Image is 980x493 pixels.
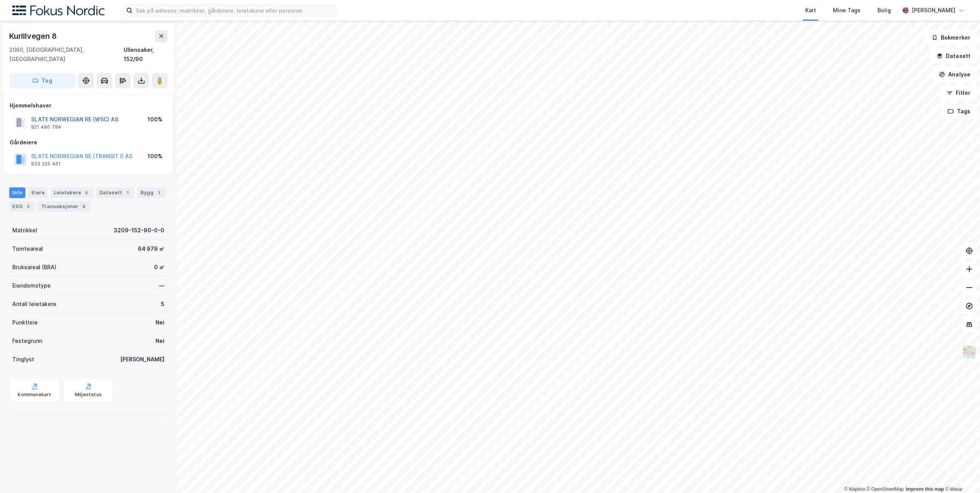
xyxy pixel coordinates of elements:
[18,392,51,398] div: Kommunekart
[24,203,32,210] div: 2
[940,85,977,101] button: Filter
[12,336,42,346] div: Festegrunn
[942,456,980,493] div: Kontrollprogram for chat
[156,318,164,327] div: Nei
[38,201,91,212] div: Transaksjoner
[137,187,166,198] div: Bygg
[9,45,124,64] div: 2060, [GEOGRAPHIC_DATA], [GEOGRAPHIC_DATA]
[12,5,104,16] img: fokus-nordic-logo.8a93422641609758e4ac.png
[833,6,861,15] div: Mine Tags
[932,67,977,82] button: Analyse
[9,187,25,198] div: Info
[156,336,164,346] div: Nei
[96,187,134,198] div: Datasett
[124,45,167,64] div: Ullensaker, 152/90
[51,187,93,198] div: Leietakere
[161,299,164,309] div: 5
[120,355,164,364] div: [PERSON_NAME]
[962,345,977,359] img: Z
[124,189,131,197] div: 1
[138,244,164,253] div: 64 979 ㎡
[159,281,164,290] div: —
[154,263,164,272] div: 0 ㎡
[912,6,955,15] div: [PERSON_NAME]
[867,486,904,492] a: OpenStreetMap
[9,201,35,212] div: ESG
[132,5,338,16] input: Søk på adresse, matrikkel, gårdeiere, leietakere eller personer
[12,244,43,253] div: Tomteareal
[12,263,56,272] div: Bruksareal (BRA)
[75,392,102,398] div: Miljøstatus
[12,318,38,327] div: Punktleie
[9,73,75,88] button: Tag
[942,456,980,493] iframe: Chat Widget
[12,226,37,235] div: Matrikkel
[844,486,865,492] a: Mapbox
[941,104,977,119] button: Tags
[12,355,34,364] div: Tinglyst
[805,6,816,15] div: Kart
[9,30,58,42] div: Kurillvegen 8
[31,161,61,167] div: 933 225 461
[31,124,61,130] div: 921 480 784
[925,30,977,45] button: Bokmerker
[147,115,162,124] div: 100%
[114,226,164,235] div: 3209-152-90-0-0
[906,486,944,492] a: Improve this map
[147,152,162,161] div: 100%
[155,189,163,197] div: 1
[80,203,88,210] div: 8
[83,189,90,197] div: 5
[28,187,48,198] div: Eiere
[10,101,167,110] div: Hjemmelshaver
[12,281,51,290] div: Eiendomstype
[12,299,56,309] div: Antall leietakere
[877,6,891,15] div: Bolig
[10,138,167,147] div: Gårdeiere
[930,48,977,64] button: Datasett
